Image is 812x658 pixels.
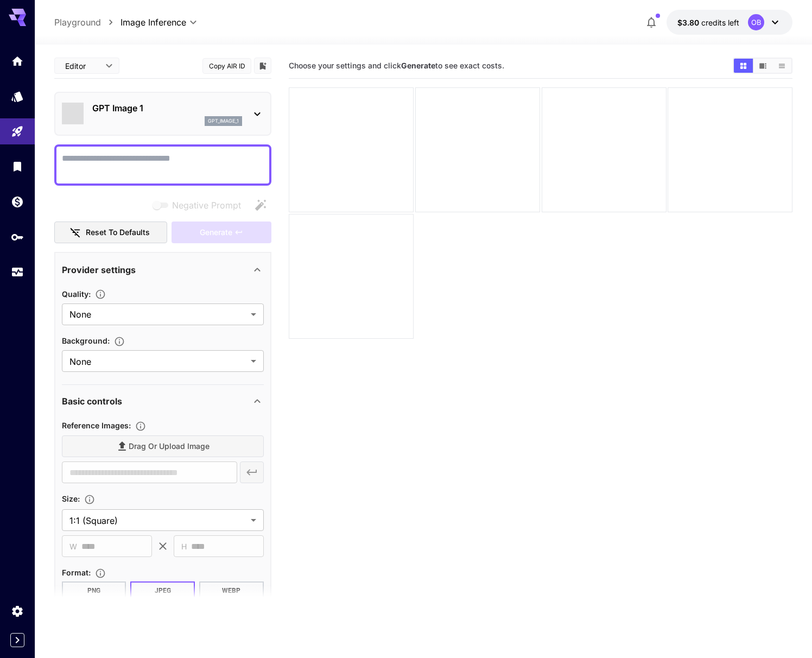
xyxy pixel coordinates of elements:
[62,421,131,430] span: Reference Images :
[65,60,99,72] span: Editor
[289,61,504,70] span: Choose your settings and click to see exact costs.
[258,59,268,72] button: Add to library
[172,199,241,212] span: Negative Prompt
[11,160,24,173] div: Library
[677,18,701,27] span: $3.80
[62,568,91,577] span: Format :
[69,514,246,527] span: 1:1 (Square)
[91,568,110,579] button: Choose the file format for the output image.
[11,195,24,208] div: Wallet
[181,540,187,553] span: H
[772,59,791,73] button: Show images in list view
[62,257,264,283] div: Provider settings
[150,198,250,212] span: Negative prompts are not compatible with the selected model.
[62,336,110,345] span: Background :
[11,90,24,103] div: Models
[667,10,792,35] button: $3.7953OB
[733,58,792,74] div: Show images in grid viewShow images in video viewShow images in list view
[62,494,80,503] span: Size :
[130,581,195,600] button: JPEG
[677,17,739,28] div: $3.7953
[54,16,120,29] nav: breadcrumb
[62,388,264,414] div: Basic controls
[92,102,242,115] p: GPT Image 1
[701,18,739,27] span: credits left
[69,308,246,321] span: None
[62,581,126,600] button: PNG
[11,125,24,138] div: Playground
[11,230,24,244] div: API Keys
[69,355,246,368] span: None
[11,265,24,279] div: Usage
[199,581,264,600] button: WEBP
[734,59,753,73] button: Show images in grid view
[202,58,251,74] button: Copy AIR ID
[62,97,264,130] div: GPT Image 1gpt_image_1
[62,289,91,299] span: Quality :
[62,395,122,408] p: Basic controls
[11,54,24,68] div: Home
[748,14,764,30] div: OB
[131,421,150,432] button: Upload a reference image to guide the result. This is needed for Image-to-Image or Inpainting. Su...
[62,263,136,276] p: Provider settings
[54,222,167,244] button: Reset to defaults
[80,494,99,505] button: Adjust the dimensions of the generated image by specifying its width and height in pixels, or sel...
[208,117,239,125] p: gpt_image_1
[10,633,24,647] button: Expand sidebar
[54,16,101,29] a: Playground
[401,61,435,70] b: Generate
[11,604,24,618] div: Settings
[753,59,772,73] button: Show images in video view
[69,540,77,553] span: W
[120,16,186,29] span: Image Inference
